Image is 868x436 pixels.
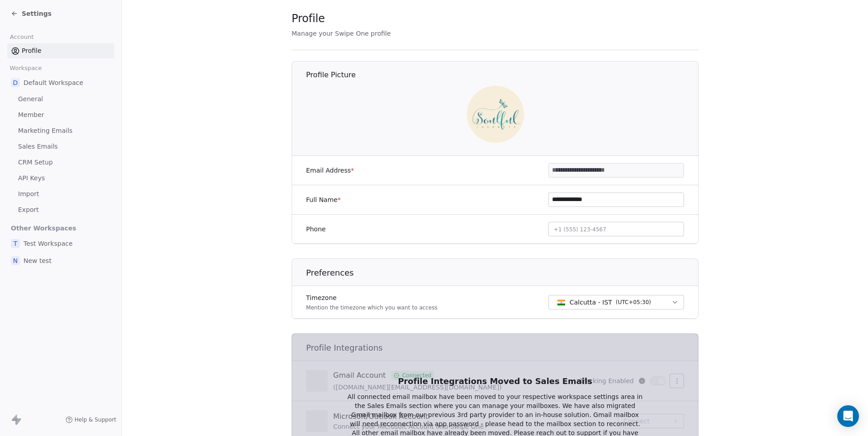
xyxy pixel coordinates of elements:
[7,108,114,122] a: Member
[7,92,114,107] a: General
[306,293,438,302] label: Timezone
[18,110,44,120] span: Member
[7,139,114,154] a: Sales Emails
[22,9,52,18] span: Settings
[7,155,114,170] a: CRM Setup
[570,298,612,307] span: Calcutta - IST
[306,225,325,234] label: Phone
[616,298,651,306] span: ( UTC+05:30 )
[292,30,391,37] span: Manage your Swipe One profile
[18,173,45,183] span: API Keys
[75,416,116,423] span: Help & Support
[18,205,39,215] span: Export
[7,123,114,138] a: Marketing Emails
[292,12,325,25] span: Profile
[7,43,114,58] a: Profile
[18,126,72,136] span: Marketing Emails
[7,187,114,202] a: Import
[7,221,80,235] span: Other Workspaces
[66,416,116,423] a: Help & Support
[306,166,354,175] label: Email Address
[306,195,341,204] label: Full Name
[347,376,643,387] h1: Profile Integrations Moved to Sales Emails
[11,256,20,265] span: N
[7,171,114,186] a: API Keys
[24,78,83,87] span: Default Workspace
[11,239,20,248] span: T
[18,142,58,151] span: Sales Emails
[18,158,53,167] span: CRM Setup
[18,94,43,104] span: General
[24,256,52,265] span: New test
[306,267,699,278] h1: Preferences
[467,85,524,143] img: 2ywtfSCtXvyvNC3AQf180oJaKssDLE6WO8rXH17iZvw
[11,9,52,18] a: Settings
[24,239,73,248] span: Test Workspace
[548,222,684,236] button: +1 (555) 123-4567
[11,78,20,87] span: D
[554,226,606,233] span: +1 (555) 123-4567
[18,189,39,199] span: Import
[6,30,38,44] span: Account
[837,405,859,427] div: Open Intercom Messenger
[6,61,46,75] span: Workspace
[306,70,699,80] h1: Profile Picture
[306,304,438,311] p: Mention the timezone which you want to access
[22,46,42,56] span: Profile
[548,295,684,309] button: Calcutta - IST(UTC+05:30)
[7,202,114,217] a: Export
